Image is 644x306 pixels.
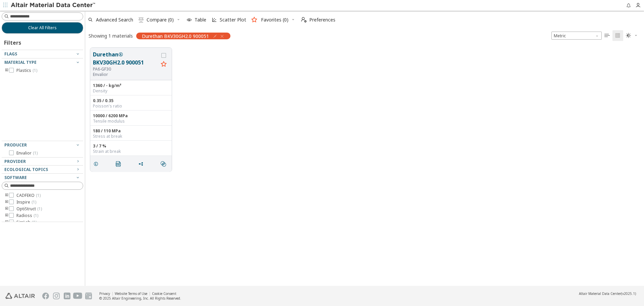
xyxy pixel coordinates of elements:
div: grid [85,43,644,286]
span: ( 1 ) [33,150,38,156]
div: 0.35 / 0.35 [93,98,169,103]
i:  [301,17,307,23]
span: Favorites (0) [261,17,288,22]
div: © 2025 Altair Engineering, Inc. All Rights Reserved. [99,296,181,301]
button: Favorite [158,59,169,70]
span: Metric [551,32,602,40]
span: Radioss [16,213,38,218]
span: ( 1 ) [37,206,42,212]
div: 1360 / - kg/m³ [93,83,169,88]
span: Advanced Search [96,17,133,22]
span: Scatter Plot [220,17,246,22]
span: Software [4,175,27,180]
a: Website Terms of Use [115,291,147,296]
button: Provider [2,158,83,166]
span: Envalior [16,150,38,156]
button: Ecological Topics [2,166,83,174]
button: Similar search [158,157,172,171]
img: Altair Engineering [5,293,35,299]
span: ( 1 ) [36,192,41,198]
div: Strain at break [93,149,169,154]
i: toogle group [4,193,9,198]
button: Material Type [2,58,83,67]
div: Tensile modulus [93,119,169,124]
span: Provider [4,159,26,164]
div: Filters [2,34,24,50]
i:  [604,33,610,38]
button: Table View [602,30,612,41]
div: Showing 1 materials [89,33,133,39]
span: Flags [4,51,17,57]
span: Compare (0) [147,17,174,22]
button: Share [135,157,149,171]
button: Clear All Filters [2,22,83,34]
div: 10000 / 6200 MPa [93,113,169,119]
div: Unit System [551,32,602,40]
i: toogle group [4,68,9,73]
span: Durethan BKV30GH2.0 900051 [142,33,209,39]
i:  [161,161,166,167]
div: PA6-GF30 [93,67,158,72]
div: Density [93,88,169,94]
button: Durethan® BKV30GH2.0 900051 [93,50,158,67]
span: Altair Material Data Center [579,291,621,296]
span: ( 1 ) [33,68,37,73]
div: (v2025.1) [579,291,636,296]
i: toogle group [4,213,9,218]
a: Privacy [99,291,110,296]
div: 3 / 7 % [93,143,169,149]
span: ( 1 ) [32,199,36,205]
button: Theme [623,30,641,41]
i: toogle group [4,206,9,212]
div: Poisson's ratio [93,103,169,109]
p: Envalior [93,72,158,77]
span: Preferences [309,17,335,22]
div: Stress at break [93,134,169,139]
span: ( 1 ) [34,213,38,218]
span: Table [195,17,206,22]
div: 180 / 110 MPa [93,128,169,134]
i:  [626,33,631,38]
span: Clear All Filters [28,25,57,31]
button: Producer [2,141,83,149]
button: Software [2,174,83,182]
span: Inspire [16,200,36,205]
i:  [139,17,144,23]
img: Altair Material Data Center [11,2,96,9]
span: Producer [4,142,27,148]
i:  [615,33,621,38]
button: Details [90,157,104,171]
i: toogle group [4,200,9,205]
span: CADFEKO [16,193,41,198]
button: Tile View [612,30,623,41]
span: Ecological Topics [4,167,48,172]
i:  [116,161,121,167]
span: Material Type [4,59,37,65]
span: OptiStruct [16,206,42,212]
span: Plastics [16,68,37,73]
a: Cookie Consent [152,291,176,296]
button: Flags [2,50,83,58]
button: PDF Download [113,157,127,171]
